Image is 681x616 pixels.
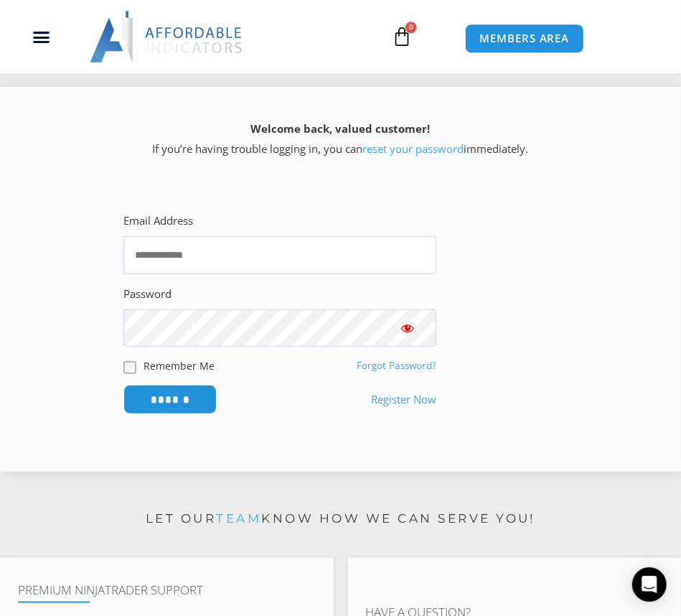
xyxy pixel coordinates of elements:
p: If you’re having trouble logging in, you can immediately. [25,119,656,159]
a: MEMBERS AREA [465,24,585,53]
button: Show password [379,309,436,347]
span: 0 [405,22,417,33]
label: Password [123,284,172,304]
a: 0 [370,16,433,57]
div: Open Intercom Messenger [632,567,667,602]
a: Forgot Password? [357,359,436,372]
a: team [216,511,261,526]
a: reset your password [363,141,464,156]
div: Menu Toggle [7,23,75,50]
label: Email Address [123,211,193,231]
label: Remember Me [144,358,215,373]
span: MEMBERS AREA [480,33,570,44]
a: Register Now [371,390,436,410]
img: LogoAI | Affordable Indicators – NinjaTrader [90,11,244,62]
h4: Premium NinjaTrader Support [18,583,316,597]
strong: Welcome back, valued customer! [251,121,431,136]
